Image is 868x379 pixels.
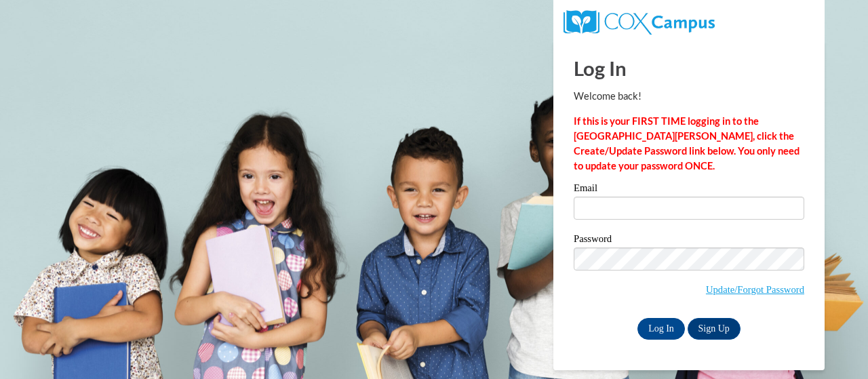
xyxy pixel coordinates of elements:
[574,115,800,172] strong: If this is your FIRST TIME logging in to the [GEOGRAPHIC_DATA][PERSON_NAME], click the Create/Upd...
[706,284,804,295] a: Update/Forgot Password
[637,318,685,340] input: Log In
[574,234,804,247] label: Password
[574,183,804,197] label: Email
[688,318,741,340] a: Sign Up
[574,89,804,104] p: Welcome back!
[564,16,715,27] a: COX Campus
[564,10,715,35] img: COX Campus
[574,54,804,82] h1: Log In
